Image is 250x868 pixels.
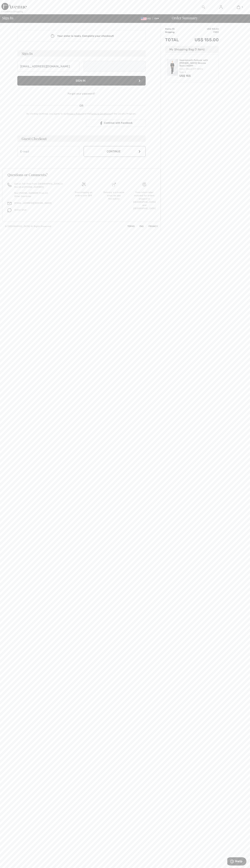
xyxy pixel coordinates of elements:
td: Shipping [165,31,185,34]
div: Your order is ready. Complete your checkout! [17,30,146,42]
img: 1ère Avenue [1,3,27,10]
h3: Questions or Comments? [8,173,155,176]
img: Free shipping on orders over $99 [142,183,146,186]
span: Online Chat [14,209,26,211]
span: EN [154,17,159,20]
span: OR [78,104,85,108]
button: Continue [84,146,146,157]
a: Sign In [217,5,225,9]
a: [EMAIL_ADDRESS][DOMAIN_NAME] [14,202,51,204]
img: My Info [219,5,222,9]
a: [PHONE_NUMBER] [24,186,44,188]
div: By clicking Continue, you agree to our and the of the Loyalty Program. [17,112,146,115]
img: call [8,183,11,187]
div: Delivery is a breeze since we pay the duties! [102,191,126,200]
input: E-mail [17,61,79,72]
a: Houndstooth Pullover with [PERSON_NAME] Sleeves Style 243349 [179,59,217,67]
img: Houndstooth Pullover with Sheer Bishop Sleeves Style 243349 [167,59,178,76]
input: E-mail [17,146,79,157]
a: 1 [230,5,247,9]
td: Total [165,34,185,46]
a: FAQ [135,225,144,228]
p: Call us Toll-Free from [GEOGRAPHIC_DATA] or the US at [14,182,64,189]
div: Free return label included for orders shipped to [GEOGRAPHIC_DATA] and [GEOGRAPHIC_DATA] [132,191,157,210]
img: My Bag [237,5,240,9]
p: Dial [PHONE_NUMBER] From All Other Countries [14,191,64,198]
img: US Dollar [141,17,147,20]
img: chat [8,208,11,212]
div: My Shopping Bag (1 Item) [165,46,219,53]
img: Delivery is a breeze since we pay the duties! [112,183,116,186]
a: Privacy [144,225,158,228]
td: US$ 155.00 [185,27,219,31]
img: email [8,201,11,205]
div: Color: Black/Off White Size: 6 [179,67,217,74]
span: USD [141,17,152,20]
a: Forgot your password? [68,92,95,95]
iframe: Opens a widget where you can find more information [227,857,246,866]
a: Privacy Policy [67,113,82,115]
span: Sign In [2,16,13,20]
span: US$ 155 [179,74,191,78]
span: 1 [173,28,174,30]
td: Free [185,31,219,34]
img: Free shipping on orders over $99 [82,183,86,186]
h3: Sign In [17,50,146,57]
img: search the website [202,5,205,9]
span: Continue with Facebook [104,121,132,124]
a: Terms & Conditions [90,113,111,115]
span: 1 [242,6,243,9]
a: Terms [123,225,135,228]
button: Sign In [17,76,146,86]
iframe: Sign in with Google Button [16,119,85,127]
div: © [GEOGRAPHIC_DATA] All Rights Reserved [5,225,51,228]
div: Free shipping on orders over $99 [71,191,96,197]
td: US$ 155.00 [185,34,219,46]
h3: Guest Checkout [17,135,146,142]
div: Order Summary [167,16,248,20]
td: Items ( ) [165,27,185,31]
div: < Continue Shopping [1,10,23,13]
a: Continue with Facebook [86,120,146,127]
